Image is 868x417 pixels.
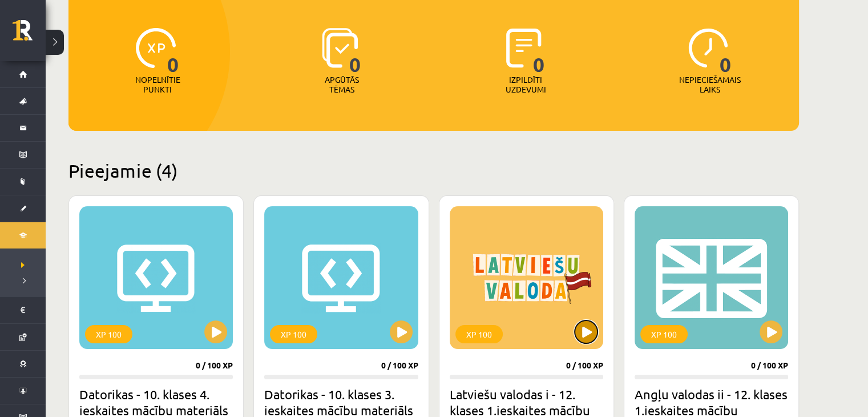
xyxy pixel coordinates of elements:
p: Nepieciešamais laiks [679,75,741,94]
img: icon-xp-0682a9bc20223a9ccc6f5883a126b849a74cddfe5390d2b41b4391c66f2066e7.svg [136,28,176,68]
div: XP 100 [85,325,132,343]
p: Apgūtās tēmas [320,75,364,94]
img: icon-completed-tasks-ad58ae20a441b2904462921112bc710f1caf180af7a3daa7317a5a94f2d26646.svg [506,28,542,68]
h2: Pieejamie (4) [68,159,799,182]
a: Rīgas 1. Tālmācības vidusskola [13,20,46,49]
div: XP 100 [270,325,317,343]
span: 0 [533,28,545,75]
img: icon-learned-topics-4a711ccc23c960034f471b6e78daf4a3bad4a20eaf4de84257b87e66633f6470.svg [322,28,358,68]
p: Nopelnītie punkti [135,75,180,94]
div: XP 100 [455,325,503,343]
img: icon-clock-7be60019b62300814b6bd22b8e044499b485619524d84068768e800edab66f18.svg [688,28,728,68]
span: 0 [720,28,732,75]
span: 0 [349,28,361,75]
p: Izpildīti uzdevumi [503,75,548,94]
div: XP 100 [640,325,688,343]
span: 0 [167,28,179,75]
